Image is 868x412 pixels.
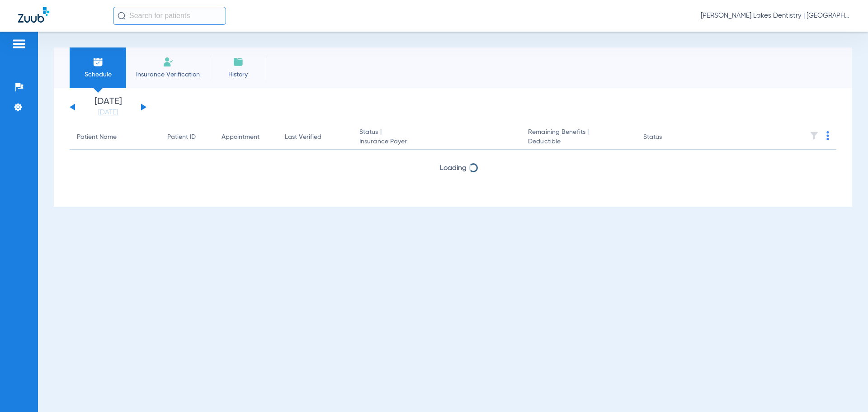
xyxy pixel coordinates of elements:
[76,70,119,79] span: Schedule
[81,108,135,117] a: [DATE]
[222,133,270,142] div: Appointment
[528,137,628,147] span: Deductible
[81,97,135,117] li: [DATE]
[285,133,321,142] div: Last Verified
[440,165,467,172] span: Loading
[12,38,26,49] img: hamburger-icon
[217,70,259,79] span: History
[826,131,829,140] img: group-dot-blue.svg
[521,125,636,150] th: Remaining Benefits |
[77,133,117,142] div: Patient Name
[118,12,126,20] img: Search Icon
[93,57,104,67] img: Schedule
[167,133,207,142] div: Patient ID
[285,133,345,142] div: Last Verified
[77,133,153,142] div: Patient Name
[133,70,203,79] span: Insurance Verification
[701,11,850,20] span: [PERSON_NAME] Lakes Dentistry | [GEOGRAPHIC_DATA]
[233,57,244,67] img: History
[113,7,226,25] input: Search for patients
[18,7,49,23] img: Zuub Logo
[810,131,819,140] img: filter.svg
[359,137,514,147] span: Insurance Payer
[352,125,521,150] th: Status |
[440,189,467,196] span: Loading
[167,133,196,142] div: Patient ID
[163,57,174,67] img: Manual Insurance Verification
[222,133,259,142] div: Appointment
[636,125,697,150] th: Status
